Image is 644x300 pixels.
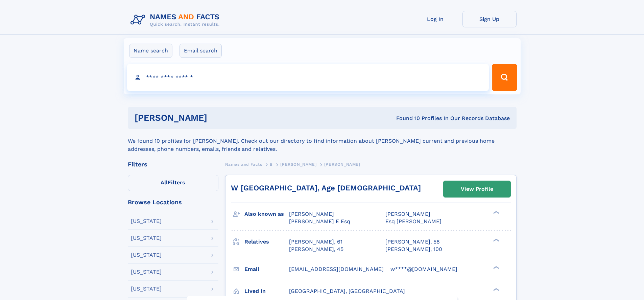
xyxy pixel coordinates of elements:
span: [EMAIL_ADDRESS][DOMAIN_NAME] [289,266,384,272]
a: [PERSON_NAME], 58 [385,238,440,246]
div: [US_STATE] [131,218,162,224]
button: Search Button [492,64,517,91]
span: [PERSON_NAME] [280,162,316,167]
h3: Lived in [244,285,289,297]
div: [US_STATE] [131,235,162,241]
a: [PERSON_NAME], 100 [385,246,442,253]
a: B [270,160,273,168]
h3: Email [244,263,289,275]
label: Name search [129,44,172,58]
h3: Also known as [244,208,289,220]
div: ❯ [492,238,500,242]
div: Found 10 Profiles In Our Records Database [302,115,510,122]
div: Filters [128,161,218,167]
span: [PERSON_NAME] [289,211,334,217]
input: search input [127,64,489,91]
a: Sign Up [462,11,517,27]
div: We found 10 profiles for [PERSON_NAME]. Check out our directory to find information about [PERSON... [128,129,517,153]
div: ❯ [492,287,500,292]
div: View Profile [461,181,493,197]
img: Logo Names and Facts [128,11,225,29]
label: Email search [180,44,222,58]
span: [PERSON_NAME] [324,162,360,167]
span: All [161,179,168,186]
a: [PERSON_NAME] [280,160,316,168]
div: [US_STATE] [131,286,162,292]
div: [US_STATE] [131,269,162,275]
span: [PERSON_NAME] E Esq [289,218,350,225]
span: [GEOGRAPHIC_DATA], [GEOGRAPHIC_DATA] [289,288,405,294]
label: Filters [128,175,218,191]
div: Browse Locations [128,199,218,205]
span: B [270,162,273,167]
div: ❯ [492,265,500,270]
a: W [GEOGRAPHIC_DATA], Age [DEMOGRAPHIC_DATA] [231,184,421,192]
span: [PERSON_NAME] [385,211,430,217]
a: View Profile [444,181,510,197]
a: Log In [408,11,462,27]
div: ❯ [492,210,500,215]
h3: Relatives [244,236,289,248]
a: [PERSON_NAME], 61 [289,238,342,246]
div: [US_STATE] [131,252,162,258]
a: [PERSON_NAME], 45 [289,246,343,253]
span: Esq [PERSON_NAME] [385,218,442,225]
a: Names and Facts [225,160,262,168]
h1: [PERSON_NAME] [135,114,302,122]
